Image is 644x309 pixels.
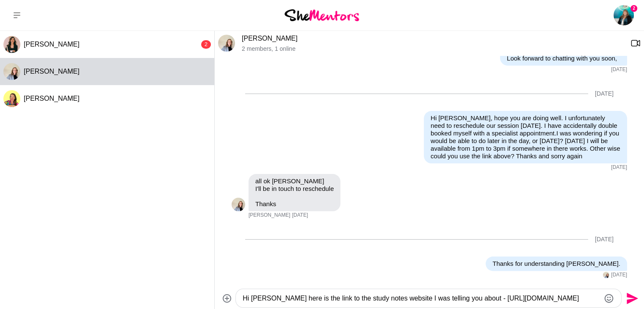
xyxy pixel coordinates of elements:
a: [PERSON_NAME] [242,35,298,42]
time: 2025-09-16T02:09:01.343Z [611,272,627,279]
div: Sarah Howell [603,272,609,278]
span: [PERSON_NAME] [24,41,80,48]
time: 2025-09-15T07:22:01.375Z [611,164,627,171]
p: Thanks for understanding [PERSON_NAME]. [492,260,620,268]
time: 2025-09-15T08:29:25.366Z [292,212,308,219]
div: Sarah Howell [218,35,235,52]
p: Look forward to chatting with you soon, [507,55,620,62]
img: Emily Fogg [614,5,634,25]
span: [PERSON_NAME] [24,95,80,102]
div: [DATE] [595,236,614,243]
button: Emoji picker [604,293,614,303]
span: [PERSON_NAME] [249,212,290,219]
p: 2 members , 1 online [242,45,624,52]
time: 2025-08-27T01:53:28.966Z [611,66,627,73]
div: Sarah Howell [232,198,245,211]
div: Mariana Queiroz [3,36,20,53]
span: [PERSON_NAME] [24,68,80,75]
button: Send [622,289,641,308]
div: Sarah Howell [3,63,20,80]
div: Roslyn Thompson [3,90,20,107]
textarea: Type your message [243,293,600,303]
a: Emily Fogg2 [614,5,634,25]
div: 2 [201,40,211,49]
img: S [603,272,609,278]
p: all ok [PERSON_NAME] I'll be in touch to reschedule [255,177,334,193]
img: S [218,35,235,52]
span: 2 [630,5,637,12]
p: Thanks [255,200,334,208]
img: She Mentors Logo [285,9,359,21]
img: S [232,198,245,211]
div: [DATE] [595,90,614,97]
p: Hi [PERSON_NAME], hope you are doing well. I unfortunately need to reschedule our session [DATE].... [431,114,620,160]
img: R [3,90,20,107]
img: S [3,63,20,80]
img: M [3,36,20,53]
